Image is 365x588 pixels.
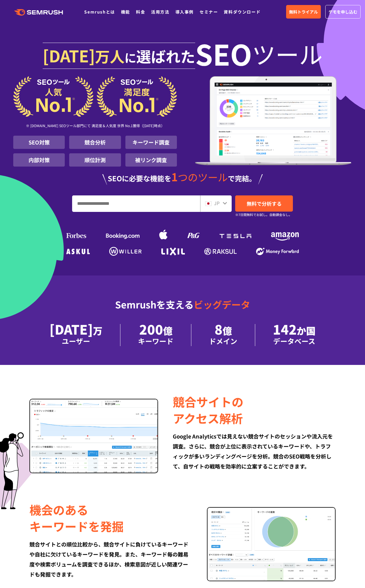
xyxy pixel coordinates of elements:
[72,196,200,212] input: URL、キーワードを入力してください
[223,324,232,337] span: 億
[297,324,316,337] span: か国
[171,169,178,185] span: 1
[328,9,357,15] span: デモを申し込む
[173,431,336,471] div: Google Analyticsでは見えない競合サイトのセッションや流入元を調査。さらに、競合が上位に表示されているキーワードや、トラフィックが多いランディングページを分析。競合のSEO戦略を分...
[255,324,333,346] li: 142
[286,5,321,19] a: 無料トライアル
[214,200,220,207] span: JP
[13,117,177,136] div: ※ [DOMAIN_NAME] SEOツール部門にて 満足度＆人気度 世界 No.1獲得（[DATE]時点）
[125,49,136,66] span: に
[252,42,323,65] span: ツール
[13,153,65,167] li: 内部対策
[13,171,352,185] div: SEOに必要な機能を
[178,170,228,184] span: つのツール
[163,324,172,337] span: 億
[43,44,95,67] span: [DATE]
[224,9,261,15] a: 資料ダウンロード
[136,9,145,15] a: 料金
[138,336,173,346] div: キーワード
[191,324,255,346] li: 8
[235,195,293,212] a: 無料で分析する
[120,324,191,346] li: 200
[13,136,65,149] li: SEO対策
[95,45,125,67] span: 万人
[228,173,256,183] span: で完結。
[325,5,361,19] a: デモを申し込む
[125,136,177,149] li: キーワード調査
[273,336,316,346] div: データベース
[200,9,218,15] a: セミナー
[84,9,115,15] a: Semrushとは
[235,212,292,217] small: ※7日間無料でお試し。自動課金なし。
[195,42,252,65] span: SEO
[247,200,282,207] span: 無料で分析する
[289,9,318,15] span: 無料トライアル
[136,45,195,67] span: 選ばれた
[29,539,192,579] div: 競合サイトとの順位比較から、競合サイトに負けているキーワードや自社に欠けているキーワードを発見。また、キーワード毎の難易度や検索ボリュームを調査できるほか、検索意図が近しい関連ワードも発掘できます。
[175,9,194,15] a: 導入事例
[69,153,121,167] li: 順位計測
[13,294,352,324] div: Semrushを支える
[173,393,336,426] div: 競合サイトの アクセス解析
[69,136,121,149] li: 競合分析
[121,9,130,15] a: 機能
[29,501,192,534] div: 機会のある キーワードを発掘
[194,298,250,311] span: ビッグデータ
[125,153,177,167] li: 被リンク調査
[151,9,169,15] a: 活用方法
[209,336,237,346] div: ドメイン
